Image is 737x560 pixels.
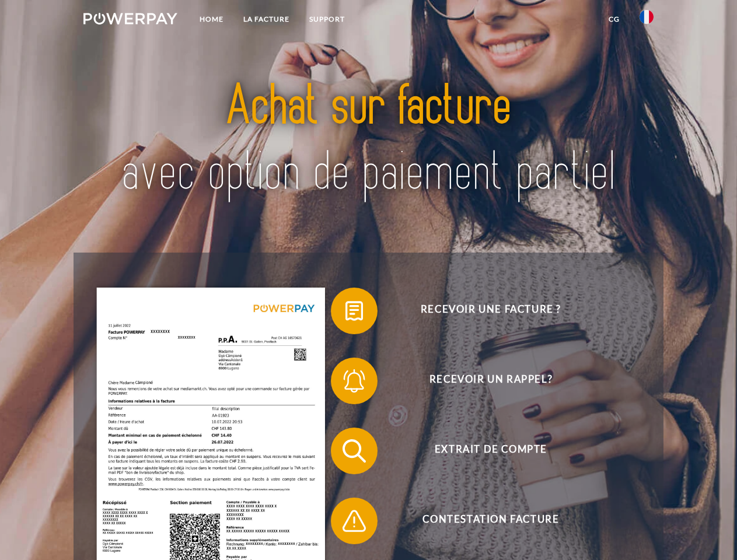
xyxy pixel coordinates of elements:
[83,13,177,24] img: logo-powerpay-white.svg
[331,428,634,474] button: Extrait de compte
[299,9,355,30] a: Support
[640,10,654,24] img: fr
[111,56,626,223] img: title-powerpay_fr.svg
[348,288,634,334] span: Recevoir une facture ?
[348,358,634,404] span: Recevoir un rappel?
[233,9,299,30] a: LA FACTURE
[599,9,630,30] a: CG
[331,358,634,404] button: Recevoir un rappel?
[190,9,233,30] a: Home
[340,436,369,466] img: qb_search.svg
[340,506,369,535] img: qb_warning.svg
[348,428,634,474] span: Extrait de compte
[331,288,634,334] button: Recevoir une facture ?
[340,366,369,395] img: qb_bell.svg
[340,296,369,325] img: qb_bill.svg
[348,498,634,544] span: Contestation Facture
[331,498,634,544] button: Contestation Facture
